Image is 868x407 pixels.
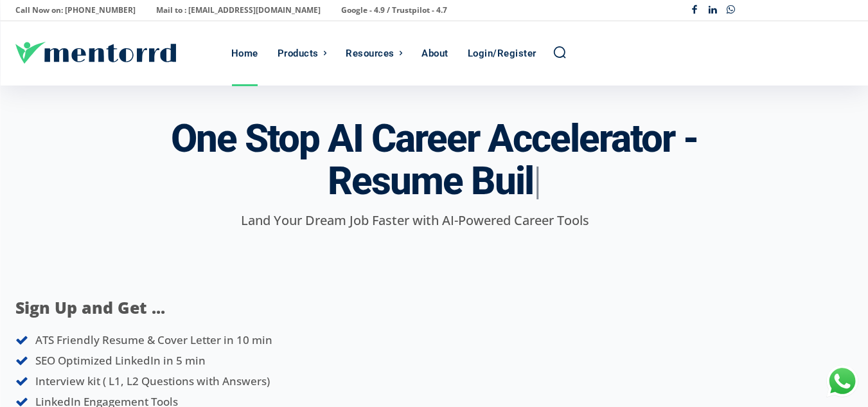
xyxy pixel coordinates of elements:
span: | [533,158,540,204]
h3: One Stop AI Career Accelerator - [171,118,698,203]
div: Chat with Us [826,365,858,397]
p: Sign Up and Get ... [15,296,380,320]
span: Resume Buil [328,158,533,204]
div: Resources [346,21,394,86]
a: Facebook [685,1,704,20]
div: Home [231,21,258,86]
p: Mail to : [EMAIL_ADDRESS][DOMAIN_NAME] [156,1,321,19]
p: Land Your Dream Job Faster with AI-Powered Career Tools [15,211,814,230]
a: Home [225,21,265,86]
p: Call Now on: [PHONE_NUMBER] [15,1,136,19]
a: Login/Register [461,21,543,86]
span: Interview kit ( L1, L2 Questions with Answers) [35,374,270,388]
a: Linkedin [704,1,722,20]
div: Products [278,21,319,86]
p: Google - 4.9 / Trustpilot - 4.7 [341,1,447,19]
a: Resources [339,21,409,86]
a: About [415,21,455,86]
a: Search [553,45,567,59]
a: Products [271,21,333,86]
a: Logo [15,42,225,64]
a: Whatsapp [722,1,740,20]
div: Login/Register [468,21,536,86]
span: SEO Optimized LinkedIn in 5 min [35,353,206,368]
div: About [421,21,448,86]
span: ATS Friendly Resume & Cover Letter in 10 min [35,332,272,347]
